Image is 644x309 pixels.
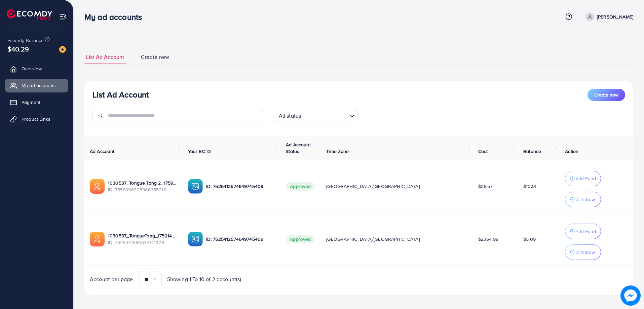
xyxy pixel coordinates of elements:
[22,82,56,89] span: My ad accounts
[7,9,52,20] img: logo
[565,224,601,239] button: Add Fund
[594,91,618,98] span: Create new
[478,183,493,190] span: $26.57
[326,148,349,155] span: Time Zone
[565,171,601,186] button: Add Fund
[620,285,641,306] img: image
[108,186,177,193] span: ID: 7556996305986355216
[108,232,177,246] div: <span class='underline'>1030537_TongueTang_1752146687547</span></br>7525412680544141329
[326,236,420,242] span: [GEOGRAPHIC_DATA]/[GEOGRAPHIC_DATA]
[565,148,578,155] span: Action
[7,37,44,44] span: Ecomdy Balance
[84,12,147,22] h3: My ad accounts
[326,183,420,190] span: [GEOGRAPHIC_DATA]/[GEOGRAPHIC_DATA]
[565,192,601,207] button: Withdraw
[108,180,177,193] div: <span class='underline'>1030537_Tongue Tang 2_1759500341834</span></br>7556996305986355216
[90,148,115,155] span: Ad Account
[92,90,149,100] h3: List Ad Account
[277,111,303,121] span: All status
[188,148,211,155] span: Your BC ID
[575,175,596,183] p: Add Fund
[5,112,68,126] a: Product Links
[7,44,29,54] span: $40.29
[597,13,633,21] p: [PERSON_NAME]
[90,232,105,246] img: ic-ads-acc.e4c84228.svg
[108,180,177,186] a: 1030537_Tongue Tang 2_1759500341834
[588,89,625,101] button: Create new
[575,195,595,203] p: Withdraw
[167,275,241,283] span: Showing 1 To 10 of 2 account(s)
[523,236,536,242] span: $5.09
[286,235,315,243] span: Approved
[575,248,595,256] p: Withdraw
[141,53,169,61] span: Create new
[286,182,315,191] span: Approved
[86,53,124,61] span: List Ad Account
[22,99,40,106] span: Payment
[59,13,67,21] img: menu
[478,148,488,155] span: Cost
[188,232,203,246] img: ic-ba-acc.ded83a64.svg
[274,109,358,122] div: Search for option
[22,116,50,122] span: Product Links
[303,110,347,121] input: Search for option
[523,183,536,190] span: $10.13
[5,79,68,92] a: My ad accounts
[108,232,177,239] a: 1030537_TongueTang_1752146687547
[22,65,42,72] span: Overview
[90,275,133,283] span: Account per page
[523,148,541,155] span: Balance
[5,62,68,75] a: Overview
[108,239,177,246] span: ID: 7525412680544141329
[478,236,498,242] span: $2364.98
[583,12,633,21] a: [PERSON_NAME]
[188,179,203,194] img: ic-ba-acc.ded83a64.svg
[575,227,596,235] p: Add Fund
[206,235,275,243] p: ID: 7525412574649745409
[286,141,311,155] span: Ad Account Status
[206,182,275,190] p: ID: 7525412574649745409
[565,244,601,260] button: Withdraw
[90,179,105,194] img: ic-ads-acc.e4c84228.svg
[5,95,68,109] a: Payment
[59,46,66,53] img: image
